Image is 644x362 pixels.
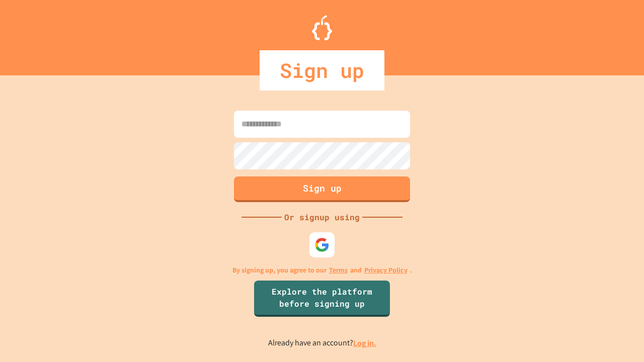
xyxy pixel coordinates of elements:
[364,265,408,276] a: Privacy Policy
[268,337,376,349] p: Already have an account?
[260,50,384,90] div: Sign up
[234,176,410,202] button: Sign up
[232,265,412,276] p: By signing up, you agree to our and .
[353,338,376,348] a: Log in.
[312,15,332,40] img: Logo.svg
[329,265,348,276] a: Terms
[254,281,390,317] a: Explore the platform before signing up
[314,237,330,252] img: google-icon.svg
[282,211,362,223] div: Or signup using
